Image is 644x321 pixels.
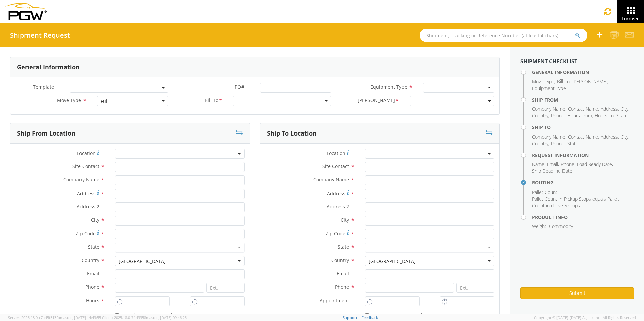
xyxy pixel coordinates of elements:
[551,140,565,147] span: Phone
[77,203,99,210] span: Address 2
[77,150,96,156] span: Location
[532,85,566,91] span: Equipment Type
[567,112,592,119] span: Hours From
[532,223,547,230] li: ,
[57,97,81,103] span: Move Type
[63,176,99,183] span: Company Name
[532,78,555,85] li: ,
[5,3,47,20] img: pgw-form-logo-1aaa8060b1cc70fad034.png
[358,97,395,105] span: Bill Code
[572,78,608,85] li: ,
[182,297,184,304] span: -
[76,230,96,237] span: Zip Code
[567,140,578,147] span: State
[456,283,494,293] input: Ext.
[532,70,634,75] h4: General Information
[635,16,639,22] span: ▼
[101,98,109,105] div: Full
[532,189,557,195] span: Pallet Count
[532,180,634,185] h4: Routing
[327,150,345,156] span: Location
[595,112,615,119] li: ,
[557,78,570,85] span: Bill To
[549,223,573,229] span: Commodity
[532,189,558,196] li: ,
[616,112,628,119] span: State
[532,196,619,209] span: Pallet Count in Pickup Stops equals Pallet Count in delivery stops
[420,29,587,42] input: Shipment, Tracking or Reference Number (at least 4 chars)
[568,133,598,140] span: Contact Name
[102,315,187,320] span: Client: 2025.18.0-71d3358
[557,78,571,85] li: ,
[551,112,565,119] span: Phone
[235,84,244,90] span: PO#
[87,270,99,277] span: Email
[432,297,434,304] span: -
[370,84,407,90] span: Equipment Type
[72,163,99,169] span: Site Contact
[343,315,357,320] a: Support
[601,133,619,140] li: ,
[85,284,99,290] span: Phone
[17,64,80,71] h3: General Information
[91,217,99,223] span: City
[532,133,565,140] span: Company Name
[547,161,559,168] li: ,
[338,244,349,250] span: State
[8,315,101,320] span: Server: 2025.18.0-c7ad5f513fb
[520,287,634,299] button: Submit
[561,161,575,168] li: ,
[206,283,245,293] input: Ext.
[568,106,598,112] span: Contact Name
[532,78,554,85] span: Move Type
[326,230,345,237] span: Zip Code
[532,140,548,147] span: Country
[327,190,345,197] span: Address
[532,140,549,147] li: ,
[532,223,546,229] span: Weight
[551,140,566,147] li: ,
[337,270,349,277] span: Email
[621,106,628,112] span: City
[33,84,54,90] span: Template
[532,97,634,102] h4: Ship From
[115,311,174,319] label: Appointment required
[532,153,634,158] h4: Request Information
[362,315,378,320] a: Feedback
[313,176,349,183] span: Company Name
[82,257,99,263] span: Country
[551,112,566,119] li: ,
[532,161,544,167] span: Name
[577,161,613,168] li: ,
[119,258,166,265] div: [GEOGRAPHIC_DATA]
[320,297,349,304] span: Appointment
[60,315,101,320] span: master, [DATE] 14:43:55
[572,78,607,85] span: [PERSON_NAME]
[88,244,99,250] span: State
[365,313,369,318] input: Appointment required
[10,32,70,39] h4: Shipment Request
[532,133,566,140] li: ,
[520,58,577,65] strong: Shipment Checklist
[532,112,549,119] li: ,
[621,133,628,140] span: City
[267,130,317,137] h3: Ship To Location
[532,168,572,174] span: Ship Deadline Date
[115,313,119,318] input: Appointment required
[86,297,99,304] span: Hours
[532,215,634,220] h4: Product Info
[146,315,187,320] span: master, [DATE] 09:46:25
[205,97,218,105] span: Bill To
[621,133,629,140] li: ,
[577,161,612,167] span: Load Ready Date
[568,133,599,140] li: ,
[331,257,349,263] span: Country
[561,161,574,167] span: Phone
[369,258,416,265] div: [GEOGRAPHIC_DATA]
[532,106,566,112] li: ,
[322,163,349,169] span: Site Contact
[567,112,593,119] li: ,
[532,161,545,168] li: ,
[601,133,618,140] span: Address
[622,15,639,22] span: Forms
